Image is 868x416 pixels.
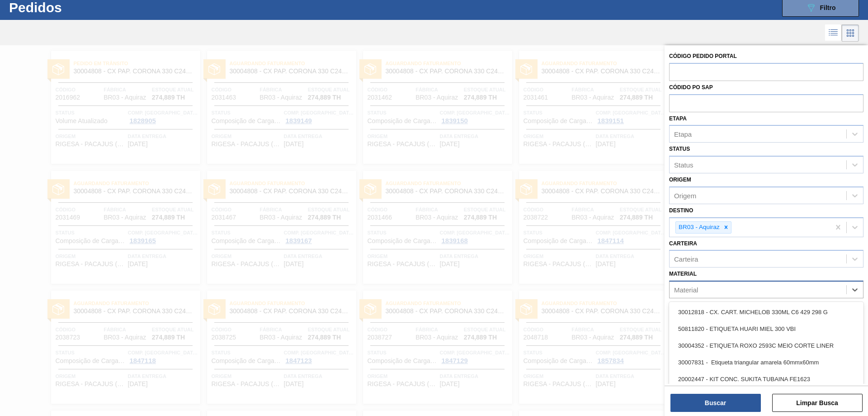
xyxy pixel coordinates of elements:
[825,24,842,42] div: Visão em Lista
[669,304,863,320] div: 30012818 - CX. CART. MICHELOB 330ML C6 429 298 G
[669,271,697,277] label: Material
[669,354,863,371] div: 30007831 - Etiqueta triangular amarela 60mmx60mm
[674,191,696,199] div: Origem
[669,53,737,59] label: Código Pedido Portal
[669,146,690,152] label: Status
[842,24,859,42] div: Visão em Cards
[669,371,863,387] div: 20002447 - KIT CONC. SUKITA TUBAINA FE1623
[669,207,693,214] label: Destino
[674,255,698,263] div: Carteira
[669,177,691,183] label: Origem
[820,4,836,11] span: Filtro
[669,115,687,122] label: Etapa
[9,2,144,13] h1: Pedidos
[669,320,863,337] div: 50811820 - ETIQUETA HUARI MIEL 300 VBI
[674,161,693,169] div: Status
[669,84,713,91] label: Códido PO SAP
[669,240,697,247] label: Carteira
[676,222,721,233] div: BR03 - Aquiraz
[669,337,863,354] div: 30004352 - ETIQUETA ROXO 2593C MEIO CORTE LINER
[674,130,692,138] div: Etapa
[674,286,698,294] div: Material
